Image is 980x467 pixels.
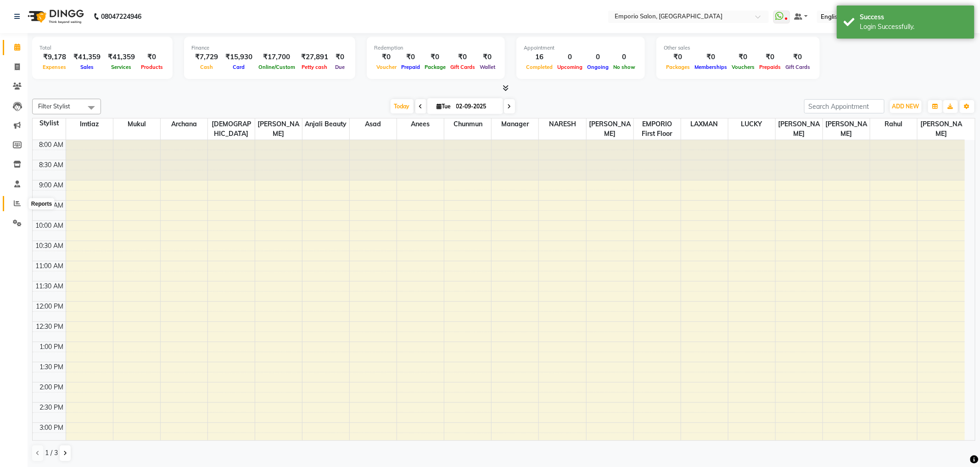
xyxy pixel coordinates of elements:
[492,118,538,130] span: Manager
[399,52,422,62] div: ₹0
[664,64,692,70] span: Packages
[113,118,160,130] span: Mukul
[38,423,66,433] div: 3:00 PM
[448,52,477,62] div: ₹0
[524,64,555,70] span: Completed
[38,140,66,150] div: 8:00 AM
[374,52,399,62] div: ₹0
[444,118,491,130] span: chunmun
[422,52,448,62] div: ₹0
[399,64,422,70] span: Prepaid
[300,64,330,70] span: Petty cash
[692,64,729,70] span: Memberships
[860,22,968,32] div: Login Successfully.
[524,44,638,52] div: Appointment
[333,64,347,70] span: Due
[823,118,870,140] span: [PERSON_NAME]
[191,52,222,62] div: ₹7,729
[448,64,477,70] span: Gift Cards
[435,103,454,110] span: Tue
[34,322,66,332] div: 12:30 PM
[477,52,498,62] div: ₹0
[757,52,783,62] div: ₹0
[374,64,399,70] span: Voucher
[587,118,633,140] span: [PERSON_NAME]
[391,99,414,113] span: Today
[208,118,255,140] span: [DEMOGRAPHIC_DATA]
[664,52,692,62] div: ₹0
[78,64,96,70] span: Sales
[38,383,66,392] div: 2:00 PM
[422,64,448,70] span: Package
[860,12,968,22] div: Success
[332,52,348,62] div: ₹0
[33,118,66,128] div: Stylist
[39,52,70,62] div: ₹9,178
[555,64,585,70] span: Upcoming
[139,64,165,70] span: Products
[555,52,585,62] div: 0
[302,118,349,130] span: Anjali beauty
[34,281,66,291] div: 11:30 AM
[350,118,397,130] span: Asad
[692,52,729,62] div: ₹0
[198,64,215,70] span: Cash
[634,118,681,140] span: EMPORIO First Floor
[783,64,812,70] span: Gift Cards
[374,44,498,52] div: Redemption
[41,64,69,70] span: Expenses
[38,403,66,412] div: 2:30 PM
[870,118,917,130] span: Rahul
[256,64,297,70] span: Online/Custom
[109,64,134,70] span: Services
[728,118,775,130] span: LUCKY
[139,52,165,62] div: ₹0
[585,52,611,62] div: 0
[231,64,247,70] span: Card
[256,52,297,62] div: ₹17,700
[191,44,348,52] div: Finance
[585,64,611,70] span: Ongoing
[161,118,207,130] span: Archana
[477,64,498,70] span: Wallet
[454,100,499,113] input: 2025-09-02
[70,52,104,62] div: ₹41,359
[255,118,302,140] span: [PERSON_NAME]
[38,362,66,372] div: 1:30 PM
[34,241,66,251] div: 10:30 AM
[776,118,823,140] span: [PERSON_NAME]
[918,118,965,140] span: [PERSON_NAME]
[729,64,757,70] span: Vouchers
[890,100,922,113] button: ADD NEW
[664,44,812,52] div: Other sales
[757,64,783,70] span: Prepaids
[892,103,919,110] span: ADD NEW
[222,52,256,62] div: ₹15,930
[524,52,555,62] div: 16
[29,198,54,209] div: Reports
[34,302,66,311] div: 12:00 PM
[681,118,728,130] span: LAXMAN
[38,102,70,110] span: Filter Stylist
[397,118,444,130] span: Anees
[23,4,86,29] img: logo
[38,160,66,170] div: 8:30 AM
[783,52,812,62] div: ₹0
[45,448,58,458] span: 1 / 3
[611,52,638,62] div: 0
[804,99,885,113] input: Search Appointment
[34,221,66,231] div: 10:00 AM
[66,118,113,130] span: Imtiaz
[39,44,165,52] div: Total
[34,261,66,271] div: 11:00 AM
[539,118,586,130] span: NARESH
[729,52,757,62] div: ₹0
[297,52,332,62] div: ₹27,891
[38,342,66,352] div: 1:00 PM
[38,180,66,190] div: 9:00 AM
[101,4,141,29] b: 08047224946
[104,52,139,62] div: ₹41,359
[611,64,638,70] span: No show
